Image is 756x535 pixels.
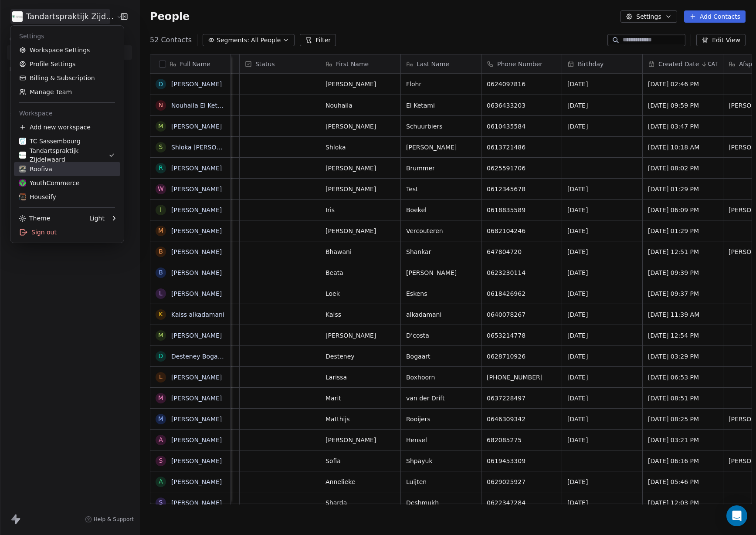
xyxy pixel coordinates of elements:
[14,225,120,239] div: Sign out
[19,179,26,186] img: YC%20tumbnail%20flavicon.png
[19,146,108,164] div: Tandartspraktijk Zijdelwaard
[14,29,120,43] div: Settings
[19,165,52,173] div: Roofiva
[14,57,120,71] a: Profile Settings
[14,85,120,99] a: Manage Team
[14,71,120,85] a: Billing & Subscription
[19,166,26,173] img: Roofiva%20logo%20flavicon.png
[19,152,26,159] img: cropped-Favicon-Zijdelwaard.webp
[19,179,79,187] div: YouthCommerce
[19,214,50,223] div: Theme
[19,193,26,200] img: Afbeelding1.png
[19,193,56,201] div: Houseify
[14,106,120,120] div: Workspace
[89,214,105,223] div: Light
[19,137,81,146] div: TC Sassembourg
[14,43,120,57] a: Workspace Settings
[14,120,120,134] div: Add new workspace
[19,138,26,145] img: cropped-favo.png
